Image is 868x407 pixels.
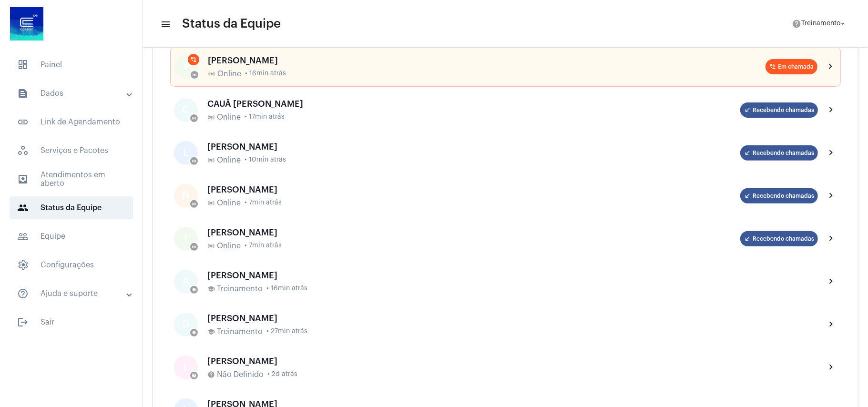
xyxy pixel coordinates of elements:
[6,82,143,105] mat-expansion-panel-header: sidenav iconDados
[825,61,837,72] mat-icon: chevron_right
[10,139,133,162] span: Serviços e Pacotes
[744,235,751,242] mat-icon: call_received
[207,156,215,164] mat-icon: online_prediction
[207,314,818,323] div: [PERSON_NAME]
[217,370,264,379] span: Não Definido
[207,271,818,280] div: [PERSON_NAME]
[217,285,263,293] span: Treinamento
[826,362,837,373] mat-icon: chevron_right
[174,356,198,379] div: L
[217,199,241,207] span: Online
[17,173,29,185] mat-icon: sidenav icon
[801,20,840,27] span: Treinamento
[17,59,29,71] span: sidenav icon
[192,287,196,292] mat-icon: school
[766,59,817,74] mat-chip: Em chamada
[174,184,198,208] div: N
[10,53,133,76] span: Painel
[740,231,818,246] mat-chip: Recebendo chamadas
[792,19,801,29] mat-icon: help
[10,254,133,276] span: Configurações
[192,330,196,335] mat-icon: school
[6,282,143,305] mat-expansion-panel-header: sidenav iconAjuda e suporte
[208,70,215,78] mat-icon: online_prediction
[744,107,751,113] mat-icon: call_received
[10,168,133,191] span: Atendimentos em aberto
[17,88,29,99] mat-icon: sidenav icon
[17,316,29,328] mat-icon: sidenav icon
[740,188,818,203] mat-chip: Recebendo chamadas
[192,116,196,121] mat-icon: online_prediction
[10,225,133,248] span: Equipe
[182,16,281,31] span: Status da Equipe
[266,285,307,292] span: • 16min atrás
[17,145,29,156] span: sidenav icon
[207,113,215,121] mat-icon: online_prediction
[17,88,127,99] mat-panel-title: Dados
[192,244,196,249] mat-icon: online_prediction
[838,20,847,28] mat-icon: arrow_drop_down
[17,288,127,299] mat-panel-title: Ajuda e suporte
[207,185,740,194] div: [PERSON_NAME]
[217,113,241,122] span: Online
[769,63,776,70] mat-icon: phone_in_talk
[207,328,215,336] mat-icon: school
[17,259,29,271] span: sidenav icon
[208,56,766,65] div: [PERSON_NAME]
[192,159,196,163] mat-icon: online_prediction
[826,147,837,159] mat-icon: chevron_right
[245,242,282,249] span: • 7min atrás
[10,196,133,219] span: Status da Equipe
[826,233,837,244] mat-icon: chevron_right
[174,98,198,122] div: C
[160,19,170,30] mat-icon: sidenav icon
[174,55,198,79] div: V
[174,227,198,251] div: T
[207,242,215,250] mat-icon: online_prediction
[207,371,215,378] mat-icon: help
[245,156,286,163] span: • 10min atrás
[207,99,740,109] div: CAUÃ [PERSON_NAME]
[826,104,837,116] mat-icon: chevron_right
[207,356,818,366] div: [PERSON_NAME]
[17,231,29,242] mat-icon: sidenav icon
[174,313,198,336] div: D
[192,202,196,206] mat-icon: online_prediction
[174,270,198,294] div: A
[267,371,297,378] span: • 2d atrás
[207,228,740,237] div: [PERSON_NAME]
[245,199,282,206] span: • 7min atrás
[826,190,837,202] mat-icon: chevron_right
[174,141,198,165] div: L
[826,276,837,287] mat-icon: chevron_right
[207,285,215,293] mat-icon: school
[740,145,818,161] mat-chip: Recebendo chamadas
[17,202,29,214] mat-icon: sidenav icon
[192,72,197,77] mat-icon: online_prediction
[217,70,241,78] span: Online
[245,113,285,121] span: • 17min atrás
[786,14,853,33] button: Treinamento
[245,70,286,77] span: • 16min atrás
[207,199,215,207] mat-icon: online_prediction
[744,193,751,199] mat-icon: call_received
[266,328,307,335] span: • 27min atrás
[17,288,29,299] mat-icon: sidenav icon
[192,373,196,378] mat-icon: help
[217,156,241,164] span: Online
[8,5,46,43] img: d4669ae0-8c07-2337-4f67-34b0df7f5ae4.jpeg
[217,327,263,336] span: Treinamento
[10,311,133,334] span: Sair
[826,319,837,330] mat-icon: chevron_right
[190,56,197,63] mat-icon: phone_in_talk
[17,116,29,128] mat-icon: sidenav icon
[10,111,133,133] span: Link de Agendamento
[744,150,751,156] mat-icon: call_received
[217,242,241,250] span: Online
[740,102,818,118] mat-chip: Recebendo chamadas
[207,142,740,152] div: [PERSON_NAME]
